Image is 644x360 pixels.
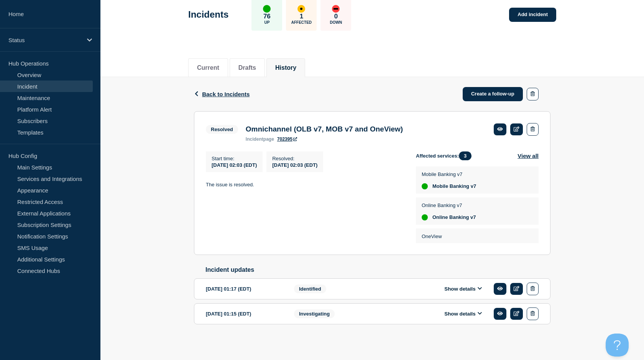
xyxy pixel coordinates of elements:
[264,20,269,25] p: Up
[509,8,556,22] a: Add incident
[432,183,476,189] span: Mobile Banking v7
[188,9,228,20] h1: Incidents
[297,5,305,13] div: affected
[330,20,342,25] p: Down
[206,307,283,320] div: [DATE] 01:15 (EDT)
[275,64,296,71] button: History
[272,156,317,161] p: Resolved :
[294,284,326,293] span: Identified
[332,5,340,13] div: down
[197,64,219,71] button: Current
[212,156,257,161] p: Start time :
[442,286,484,292] button: Show details
[517,151,539,160] button: View all
[422,171,476,177] p: Mobile Banking v7
[277,136,297,142] a: 702395
[606,334,629,357] iframe: Help Scout Beacon - Open
[246,136,274,142] p: page
[8,37,82,43] p: Status
[422,183,428,189] div: up
[246,125,403,133] h3: Omnichannel (OLB v7, MOB v7 and OneView)
[442,311,484,317] button: Show details
[206,125,238,134] span: Resolved
[272,162,317,168] span: [DATE] 02:03 (EDT)
[263,13,271,20] p: 76
[205,266,550,273] h2: Incident updates
[238,64,256,71] button: Drafts
[459,151,472,160] span: 3
[294,309,335,318] span: Investigating
[206,181,404,188] p: The issue is resolved.
[334,13,338,20] p: 0
[432,214,476,220] span: Online Banking v7
[300,13,303,20] p: 1
[194,91,250,97] button: Back to Incidents
[422,214,428,220] div: up
[202,91,250,97] span: Back to Incidents
[212,162,257,168] span: [DATE] 02:03 (EDT)
[422,233,453,239] p: OneView
[206,283,283,295] div: [DATE] 01:17 (EDT)
[422,202,476,208] p: Online Banking v7
[463,87,523,101] a: Create a follow-up
[291,20,312,25] p: Affected
[263,5,271,13] div: up
[416,151,475,160] span: Affected services:
[246,136,263,142] span: incident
